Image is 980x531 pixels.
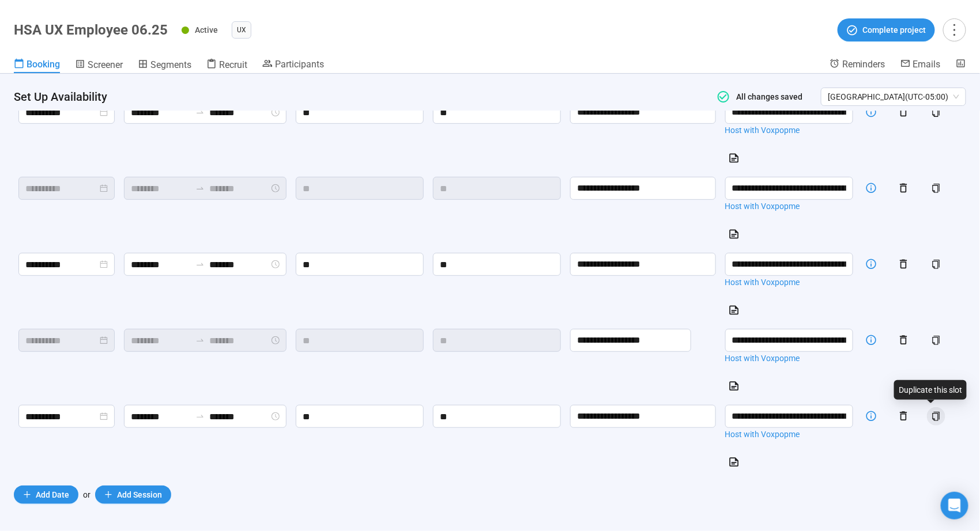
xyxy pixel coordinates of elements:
span: Participants [275,59,324,70]
span: Recruit [219,59,247,70]
span: Add Session [117,488,162,501]
div: Open Intercom Messenger [941,492,968,519]
button: copy [927,407,945,426]
span: Segments [150,59,191,70]
a: Screener [75,58,123,73]
span: to [195,412,205,421]
a: Host with Voxpopme [725,124,853,136]
span: swap-right [195,336,205,345]
span: UX [237,24,246,36]
span: Screener [88,59,123,70]
span: [GEOGRAPHIC_DATA] ( UTC-05:00 ) [828,88,959,105]
span: All changes saved [730,92,802,101]
a: Host with Voxpopme [725,276,853,289]
button: copy [927,255,945,274]
button: more [943,18,966,41]
h1: HSA UX Employee 06.25 [14,22,168,38]
a: Emails [900,58,941,72]
a: Reminders [830,58,885,72]
button: plusAdd Session [95,486,171,504]
a: Segments [138,58,191,73]
span: to [195,260,205,269]
span: swap-right [195,184,205,193]
span: Reminders [842,59,885,70]
span: plus [104,491,112,499]
div: Duplicate this slot [894,380,967,400]
h4: Set Up Availability [14,89,700,105]
a: Recruit [206,58,247,73]
a: Booking [14,58,60,73]
span: swap-right [195,260,205,269]
div: or [14,486,966,504]
span: swap-right [195,108,205,117]
span: copy [932,108,941,117]
span: to [195,184,205,193]
a: Host with Voxpopme [725,428,853,441]
a: Host with Voxpopme [725,200,853,213]
span: copy [932,184,941,193]
span: Booking [27,59,60,70]
span: plus [23,491,31,499]
span: Complete project [863,24,926,36]
a: Participants [262,58,324,72]
span: Emails [913,59,941,70]
span: swap-right [195,412,205,421]
button: copy [927,179,945,198]
a: Host with Voxpopme [725,352,853,365]
button: copy [927,331,945,350]
span: Active [195,25,218,35]
span: to [195,108,205,117]
button: copy [927,103,945,122]
span: Add Date [36,488,69,501]
span: copy [932,412,941,421]
span: to [195,336,205,345]
button: plusAdd Date [14,486,78,504]
span: copy [932,336,941,345]
span: copy [932,260,941,269]
button: Complete project [838,18,935,41]
span: more [947,22,962,37]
